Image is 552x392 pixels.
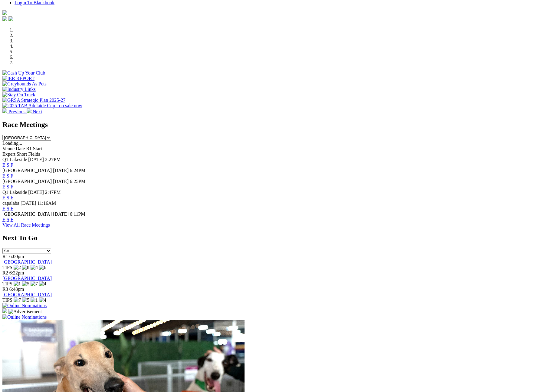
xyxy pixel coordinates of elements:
img: Industry Links [2,87,36,92]
a: [GEOGRAPHIC_DATA] [2,276,52,281]
h2: Race Meetings [2,121,550,129]
span: Date [16,146,25,151]
span: [DATE] [28,157,44,162]
a: [GEOGRAPHIC_DATA] [2,292,52,297]
span: Expert [2,151,15,157]
span: [GEOGRAPHIC_DATA] [2,168,52,173]
span: TIPS [2,281,12,286]
img: 2025 TAB Adelaide Cup - on sale now [2,103,82,108]
span: [DATE] [21,201,36,206]
a: S [7,195,9,200]
img: 8 [22,265,29,270]
a: Next [27,109,42,114]
img: Greyhounds As Pets [2,81,47,87]
span: TIPS [2,297,12,303]
img: IER REPORT [2,76,34,81]
img: 1 [14,281,21,287]
a: E [2,162,5,168]
span: 6:25PM [70,179,86,184]
span: 6:00pm [9,254,24,259]
img: 7 [31,281,38,287]
img: Online Nominations [2,303,47,308]
a: View All Race Meetings [2,222,50,228]
span: Loading... [2,141,22,146]
span: R2 [2,270,8,275]
a: E [2,173,5,178]
span: [DATE] [53,179,69,184]
img: facebook.svg [2,16,7,21]
img: twitter.svg [8,16,13,21]
img: 1 [31,297,38,303]
img: 4 [39,297,46,303]
a: F [11,184,13,189]
img: 5 [22,281,29,287]
span: Short [17,151,27,157]
span: Q1 Lakeside [2,157,27,162]
a: S [7,184,9,189]
span: [GEOGRAPHIC_DATA] [2,179,52,184]
span: R1 [2,254,8,259]
span: R3 [2,287,8,292]
span: 6:24PM [70,168,86,173]
span: [DATE] [53,211,69,217]
img: logo-grsa-white.png [2,10,7,15]
span: Q1 Lakeside [2,190,27,195]
a: F [11,206,13,211]
a: F [11,162,13,168]
span: 2:27PM [45,157,61,162]
a: F [11,173,13,178]
span: [DATE] [53,168,69,173]
span: [DATE] [28,190,44,195]
img: chevron-left-pager-white.svg [2,108,7,113]
h2: Next To Go [2,234,550,242]
img: 4 [39,281,46,287]
span: 2:47PM [45,190,61,195]
a: S [7,206,9,211]
img: Stay On Track [2,92,35,98]
a: [GEOGRAPHIC_DATA] [2,259,52,264]
a: E [2,217,5,222]
span: Previous [8,109,25,114]
img: 2 [14,265,21,270]
img: 4 [31,265,38,270]
img: 7 [14,297,21,303]
img: Advertisement [8,309,42,314]
a: Previous [2,109,27,114]
img: chevron-right-pager-white.svg [27,108,31,113]
a: F [11,217,13,222]
span: Fields [28,151,40,157]
img: 5 [22,297,29,303]
span: R1 Start [26,146,42,151]
a: F [11,195,13,200]
img: 15187_Greyhounds_GreysPlayCentral_Resize_SA_WebsiteBanner_300x115_2025.jpg [2,308,7,313]
img: GRSA Strategic Plan 2025-27 [2,98,65,103]
img: Online Nominations [2,314,47,320]
span: Next [33,109,42,114]
a: S [7,217,9,222]
span: 6:22pm [9,270,24,275]
a: E [2,184,5,189]
span: [GEOGRAPHIC_DATA] [2,211,52,217]
a: S [7,162,9,168]
img: 6 [39,265,46,270]
span: TIPS [2,265,12,270]
a: S [7,173,9,178]
a: E [2,195,5,200]
a: E [2,206,5,211]
span: Venue [2,146,15,151]
span: 6:48pm [9,287,24,292]
span: 6:11PM [70,211,85,217]
span: 11:16AM [38,201,56,206]
span: capalaba [2,201,19,206]
img: Cash Up Your Club [2,70,45,76]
